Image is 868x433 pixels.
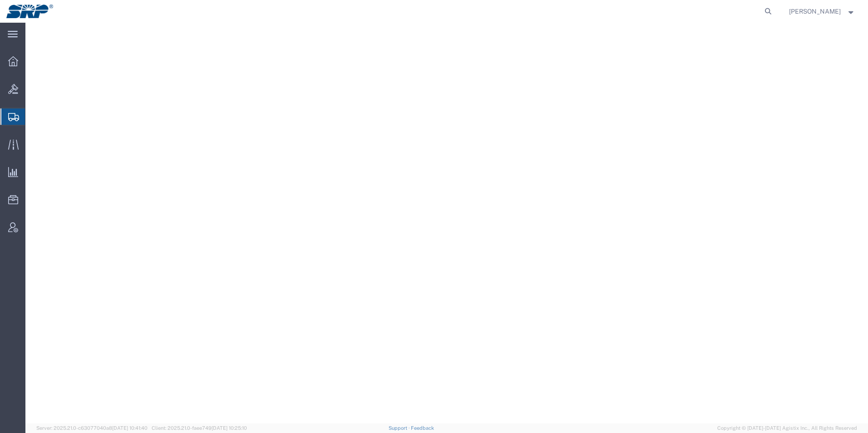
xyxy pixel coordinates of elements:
[152,425,247,431] span: Client: 2025.21.0-faee749
[717,424,857,432] span: Copyright © [DATE]-[DATE] Agistix Inc., All Rights Reserved
[25,23,868,423] iframe: FS Legacy Container
[789,6,841,16] span: Ed Simmons
[789,6,856,17] button: [PERSON_NAME]
[411,425,434,431] a: Feedback
[112,425,148,431] span: [DATE] 10:41:40
[389,425,411,431] a: Support
[36,425,148,431] span: Server: 2025.21.0-c63077040a8
[212,425,247,431] span: [DATE] 10:25:10
[6,5,53,18] img: logo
